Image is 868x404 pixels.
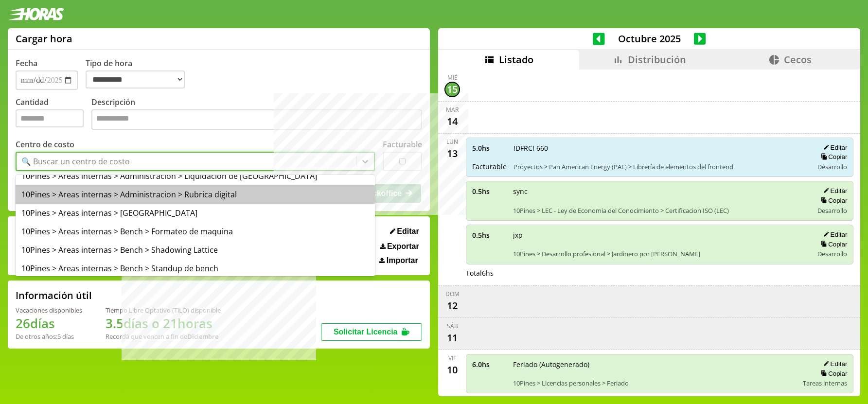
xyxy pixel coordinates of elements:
div: dom [445,290,460,298]
div: mar [446,105,459,114]
b: Diciembre [187,332,218,341]
span: Feriado (Autogenerado) [513,360,796,369]
div: 13 [444,146,460,161]
span: 5.0 hs [472,143,507,153]
label: Facturable [383,139,422,150]
button: Copiar [818,240,847,248]
button: Editar [820,143,847,152]
div: 🔍 Buscar un centro de costo [21,156,130,167]
div: Total 6 hs [466,268,853,278]
span: Desarrollo [817,162,847,171]
div: 12 [444,298,460,314]
span: Exportar [387,242,419,251]
span: Tareas internas [803,379,847,387]
div: mié [447,73,458,82]
div: 10Pines > Areas internas > [GEOGRAPHIC_DATA] [16,204,375,222]
div: vie [448,354,457,362]
div: sáb [447,322,458,330]
input: Cantidad [16,109,84,127]
label: Cantidad [16,97,91,132]
div: scrollable content [438,70,860,395]
div: 10Pines > Areas internas > Bench > Standup de bench [16,259,375,278]
label: Tipo de hora [86,58,193,90]
span: 6.0 hs [472,360,506,369]
div: lun [446,138,458,146]
div: Recordá que vencen a fin de [106,332,221,341]
span: Facturable [472,162,507,171]
div: Tiempo Libre Optativo (TiLO) disponible [106,306,221,315]
span: Proyectos > Pan American Energy (PAE) > Librería de elementos del frontend [514,162,806,171]
span: Desarrollo [817,206,847,215]
h2: Información útil [16,289,92,302]
span: 0.5 hs [472,187,506,196]
button: Copiar [818,153,847,161]
button: Exportar [377,242,422,251]
label: Centro de costo [16,139,74,150]
button: Copiar [818,369,847,378]
select: Tipo de hora [86,70,185,88]
textarea: Descripción [91,109,422,130]
button: Editar [387,227,422,236]
span: 10Pines > Licencias personales > Feriado [513,379,796,387]
span: Solicitar Licencia [334,328,398,336]
button: Copiar [818,196,847,205]
h1: Cargar hora [16,32,72,45]
h1: 26 días [16,315,82,332]
div: 11 [444,330,460,346]
span: Cecos [784,53,812,66]
button: Editar [820,230,847,239]
button: Editar [820,360,847,368]
div: 15 [444,82,460,97]
span: 10Pines > Desarrollo profesional > Jardinero por [PERSON_NAME] [513,249,806,258]
div: 10 [444,362,460,378]
button: Solicitar Licencia [321,323,422,341]
h1: 3.5 días o 21 horas [106,315,221,332]
span: Listado [499,53,533,66]
label: Descripción [91,97,422,132]
span: Octubre 2025 [605,32,694,45]
span: Importar [387,256,418,265]
span: 0.5 hs [472,230,506,240]
button: Editar [820,187,847,195]
img: logotipo [8,8,64,20]
div: De otros años: 5 días [16,332,82,341]
span: Distribución [628,53,686,66]
span: Editar [397,227,419,236]
span: IDFRCI 660 [514,143,806,153]
div: 10Pines > Areas internas > Administracion > Rubrica digital [16,185,375,204]
span: sync [513,187,806,196]
span: jxp [513,230,806,240]
label: Fecha [16,58,37,69]
div: 10Pines > Areas internas > Bench > Shadowing Lattice [16,241,375,259]
span: 10Pines > LEC - Ley de Economia del Conocimiento > Certificacion ISO (LEC) [513,206,806,215]
span: Desarrollo [817,249,847,258]
div: Vacaciones disponibles [16,306,82,315]
div: 14 [444,114,460,129]
div: 10Pines > Areas internas > Administracion > Liquidacion de [GEOGRAPHIC_DATA] [16,167,375,185]
div: 10Pines > Areas internas > Bench > Formateo de maquina [16,222,375,241]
